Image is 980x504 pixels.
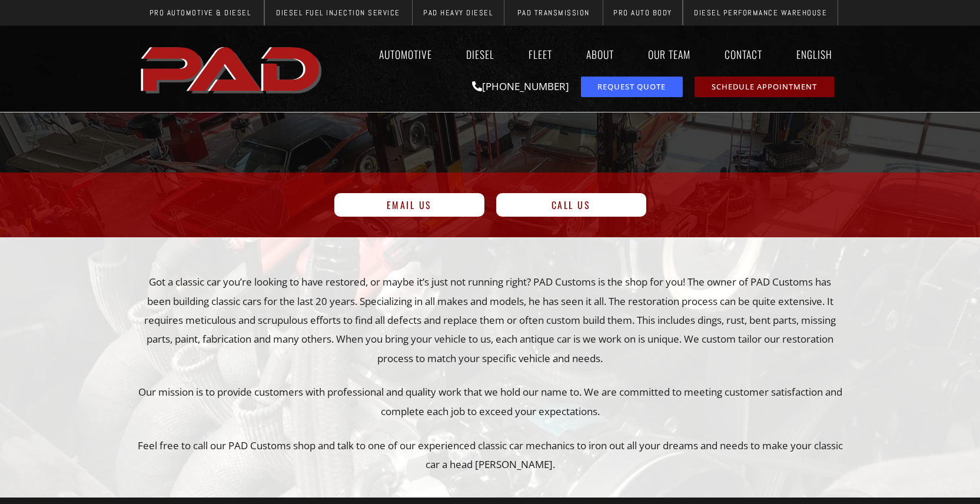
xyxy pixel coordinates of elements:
[137,436,843,475] p: Feel free to call our PAD Customs shop and talk to one of our experienced classic car mechanics t...
[581,77,683,97] a: request a service or repair quote
[423,9,493,16] span: PAD Heavy Diesel
[387,200,432,210] span: Email Us
[137,37,328,101] img: The image shows the word "PAD" in bold, red, uppercase letters with a slight shadow effect.
[575,41,625,68] a: About
[552,200,591,210] span: Call Us
[613,9,672,16] span: Pro Auto Body
[713,41,773,68] a: Contact
[517,9,590,16] span: PAD Transmission
[597,83,666,91] span: Request Quote
[694,9,827,16] span: Diesel Performance Warehouse
[368,41,443,68] a: Automotive
[334,193,484,217] a: Email Us
[137,273,843,367] p: Got a classic car you’re looking to have restored, or maybe it’s just not running right? PAD Cust...
[137,383,843,421] p: Our mission is to provide customers with professional and quality work that we hold our name to. ...
[137,37,328,101] a: pro automotive and diesel home page
[637,41,702,68] a: Our Team
[785,41,843,68] a: English
[695,77,834,97] a: schedule repair or service appointment
[276,9,400,16] span: Diesel Fuel Injection Service
[517,41,563,68] a: Fleet
[328,41,843,68] nav: Menu
[472,79,569,93] a: [PHONE_NUMBER]
[496,193,646,217] a: Call Us
[150,9,251,16] span: Pro Automotive & Diesel
[712,83,817,91] span: Schedule Appointment
[455,41,506,68] a: Diesel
